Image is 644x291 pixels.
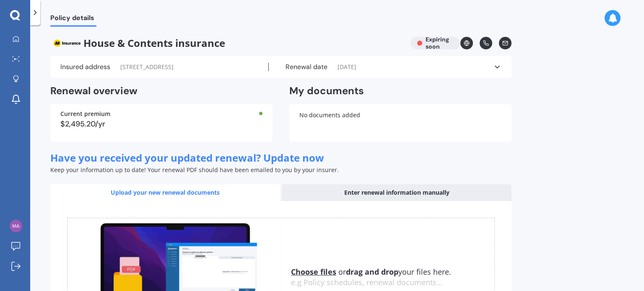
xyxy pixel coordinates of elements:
div: $2,495.20/yr [60,120,262,128]
label: Renewal date [286,63,327,71]
span: Have you received your updated renewal? Update now [50,151,324,165]
span: [STREET_ADDRESS] [120,63,174,71]
span: Keep your information up to date! Your renewal PDF should have been emailed to you by your insurer. [50,166,339,174]
span: [DATE] [338,63,356,71]
div: Enter renewal information manually [282,184,512,201]
div: No documents added [289,104,512,142]
label: Insured address [60,63,110,71]
img: AA.webp [50,37,83,49]
div: e.g Policy schedules, renewal documents... [291,278,494,287]
h2: Renewal overview [50,85,273,98]
span: House & Contents insurance [50,37,404,49]
b: drag and drop [346,267,398,277]
div: Current premium [60,111,262,117]
u: Choose files [291,267,336,277]
img: 2da970c9bf3ea0efb2ca29953b8b5b45 [10,220,22,232]
div: Upload your new renewal documents [50,184,280,201]
h2: My documents [289,85,364,98]
span: Policy details [50,14,96,25]
span: or your files here. [291,267,451,277]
